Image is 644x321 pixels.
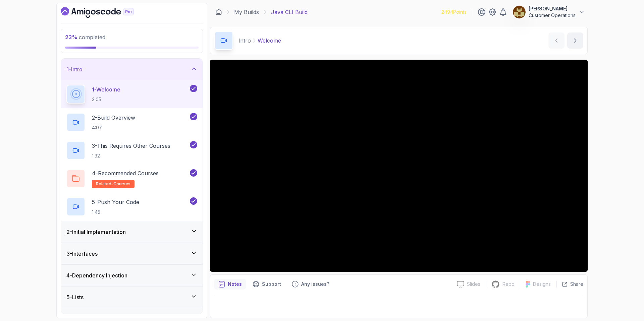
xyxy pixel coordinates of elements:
button: Share [556,281,583,287]
button: Feedback button [288,279,333,290]
p: 1:32 [92,152,170,159]
button: previous content [548,33,565,49]
button: 4-Recommended Coursesrelated-courses [66,169,197,188]
h3: 4 - Dependency Injection [66,271,127,279]
button: 2-Initial Implementation [61,221,203,243]
h3: 2 - Initial Implementation [66,228,126,236]
button: Support button [249,279,285,290]
p: [PERSON_NAME] [529,5,576,12]
p: 2 - Build Overview [92,114,135,122]
a: My Builds [234,8,259,16]
p: 2494 Points [441,9,467,15]
span: completed [65,34,105,41]
button: notes button [214,279,246,290]
p: Support [262,281,281,287]
p: Repo [502,281,515,287]
h3: 3 - Interfaces [66,250,98,258]
iframe: 1 - Hi [210,60,588,272]
p: Designs [533,281,551,287]
a: Dashboard [215,9,222,15]
h3: 5 - Lists [66,293,84,301]
button: 3-Interfaces [61,243,203,264]
p: 5 - Push Your Code [92,198,139,206]
p: 3:05 [92,96,120,103]
h3: 1 - Intro [66,65,83,73]
span: 23 % [65,34,77,41]
p: Notes [228,281,242,287]
p: 4:07 [92,124,135,131]
p: Customer Operations [529,12,576,19]
button: next content [567,33,583,49]
a: Dashboard [61,7,149,18]
p: Intro [238,37,251,45]
p: Slides [467,281,480,287]
p: Java CLI Build [271,8,308,16]
p: 1:45 [92,209,139,215]
p: Share [570,281,583,287]
button: 1-Welcome3:05 [66,85,197,104]
button: 5-Push Your Code1:45 [66,197,197,216]
span: related-courses [96,181,130,187]
p: 1 - Welcome [92,85,120,93]
p: Welcome [258,37,281,45]
button: 1-Intro [61,59,203,80]
p: Any issues? [301,281,329,287]
button: user profile image[PERSON_NAME]Customer Operations [513,5,585,19]
p: 3 - This Requires Other Courses [92,142,170,150]
button: 4-Dependency Injection [61,265,203,286]
button: 2-Build Overview4:07 [66,113,197,132]
p: 4 - Recommended Courses [92,169,159,177]
button: 5-Lists [61,286,203,308]
button: 3-This Requires Other Courses1:32 [66,141,197,160]
img: user profile image [513,6,526,18]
